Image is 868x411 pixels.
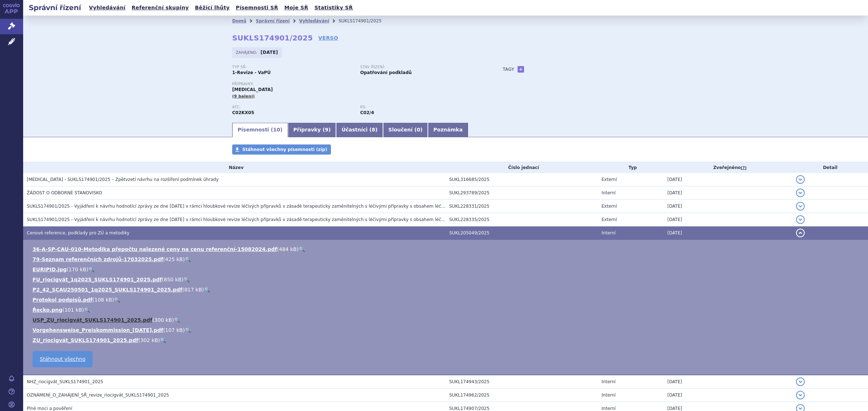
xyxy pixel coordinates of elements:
span: SUKLS174901/2025 - Vyjádření k návrhu hodnotící zprávy ze dne 9.5.2025 v rámci hloubkové revize l... [27,217,492,222]
span: Cenové reference, podklady pro ZÚ a metodiky [27,230,129,235]
td: SUKL228331/2025 [446,200,598,213]
a: Písemnosti (10) [232,123,288,137]
a: Vyhledávání [299,18,329,23]
li: ( ) [33,306,861,313]
th: Číslo jednací [446,162,598,173]
a: Vorgehensweise_Preiskommission_[DATE].pdf [33,327,163,333]
span: ŽÁDOST O ODBORNÉ STANOVISKO [27,190,102,195]
a: Poznámka [428,123,468,137]
a: 🔍 [185,256,191,262]
span: 107 kB [165,327,183,333]
strong: riocigvát [360,110,374,115]
span: 484 kB [279,246,297,252]
button: detail [796,189,805,197]
p: RS: [360,105,481,109]
span: 0 [417,127,420,133]
a: Moje SŘ [282,3,310,13]
a: Řecko.png [33,307,62,313]
span: NHZ_riocigvát_SUKLS174901_2025 [27,379,103,384]
li: ( ) [33,276,861,283]
span: Interní [601,190,616,195]
span: OZNÁMENÍ_O_ZAHÁJENÍ_SŘ_revize_riocigvát_SUKLS174901_2025 [27,393,169,398]
td: [DATE] [664,200,792,213]
span: 850 kB [164,277,182,282]
span: 300 kB [154,317,172,323]
span: [MEDICAL_DATA] [232,87,273,92]
span: Interní [601,379,616,384]
strong: [DATE] [261,50,278,55]
button: detail [796,391,805,399]
td: SUKL293789/2025 [446,186,598,200]
li: ( ) [33,256,861,263]
a: P2_42_SCAU250501_1q2025_SUKLS174901_2025.pdf [33,287,182,293]
span: Interní [601,406,616,411]
span: SUKLS174901/2025 - Vyjádření k návrhu hodnotící zprávy ze dne 9.5.2025 v rámci hloubkové revize l... [27,204,492,209]
td: [DATE] [664,213,792,226]
button: detail [796,215,805,224]
li: ( ) [33,296,861,303]
a: 🔍 [185,327,191,333]
a: 79-Seznam referenčních zdrojů-17032025.pdf [33,256,163,262]
th: Název [23,162,446,173]
button: detail [796,377,805,386]
li: ( ) [33,316,861,324]
td: [DATE] [664,389,792,402]
a: Referenční skupiny [129,3,191,13]
button: detail [796,202,805,211]
td: [DATE] [664,186,792,200]
strong: RIOCIGUÁT [232,110,254,115]
p: Přípravky: [232,82,488,86]
a: ZU_riocigvát_SUKLS174901_2025.pdf [33,337,138,343]
span: 170 kB [69,267,86,272]
a: 🔍 [204,287,210,293]
td: SUKL205049/2025 [446,226,598,240]
a: Správní řízení [256,18,290,23]
span: Interní [601,393,616,398]
td: SUKL316685/2025 [446,173,598,186]
a: VERSO [318,34,338,42]
a: 🔍 [299,246,305,252]
span: Externí [601,217,617,222]
a: Přípravky (9) [288,123,336,137]
a: 🔍 [174,317,180,323]
li: ( ) [33,246,861,253]
a: 36-A-SP-CAU-010-Metodika přepočtu nalezené ceny na cenu referenční-15082024.pdf [33,246,277,252]
a: 🔍 [88,267,94,272]
td: [DATE] [664,375,792,389]
a: FU_riocigvát_1q2025_SUKLS174901_2025.pdf [33,277,162,282]
th: Detail [792,162,868,173]
h2: Správní řízení [23,3,87,13]
li: SUKLS174901/2025 [339,16,391,26]
span: Externí [601,204,617,209]
p: ATC: [232,105,353,109]
a: 🔍 [183,277,190,282]
h3: Tagy [503,65,514,74]
td: SUKL174962/2025 [446,389,598,402]
td: [DATE] [664,226,792,240]
span: Stáhnout všechny písemnosti (zip) [242,147,327,152]
button: detail [796,175,805,184]
span: 108 kB [94,297,112,303]
span: 817 kB [184,287,202,293]
li: ( ) [33,266,861,273]
a: + [518,66,524,73]
span: Adempas - SUKLS174901/2025 – Zpětvzetí návrhu na rozšíření podmínek úhrady [27,177,218,182]
li: ( ) [33,286,861,293]
a: Domů [232,18,246,23]
a: USP_ZU_riocigvát_SUKLS174901_2025.pdf [33,317,152,323]
a: Stáhnout všechno [33,351,93,367]
strong: Opatřování podkladů [360,70,412,75]
a: 🔍 [114,297,120,303]
li: ( ) [33,337,861,344]
a: Statistiky SŘ [312,3,355,13]
p: Typ SŘ: [232,65,353,69]
a: Protokol podpisů.pdf [33,297,93,303]
span: (9 balení) [232,94,255,99]
span: 101 kB [64,307,82,313]
a: Účastníci (8) [336,123,383,137]
a: 🔍 [84,307,90,313]
a: Sloučení (0) [383,123,428,137]
li: ( ) [33,326,861,334]
span: Interní [601,230,616,235]
span: 302 kB [140,337,158,343]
